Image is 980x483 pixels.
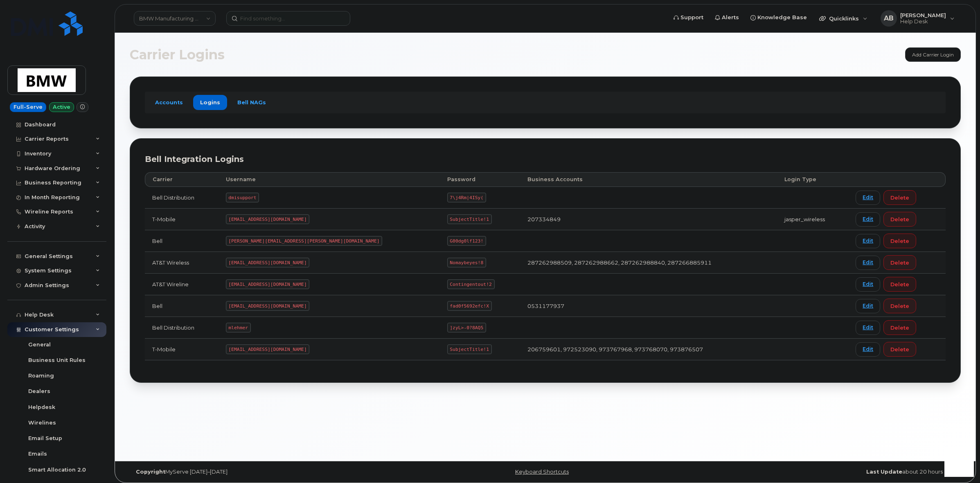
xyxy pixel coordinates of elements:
[226,323,251,332] code: mlehmer
[890,346,909,353] span: Delete
[777,209,848,230] td: jasper_wireless
[226,301,310,311] code: [EMAIL_ADDRESS][DOMAIN_NAME]
[226,258,310,267] code: [EMAIL_ADDRESS][DOMAIN_NAME]
[145,209,219,230] td: T-Mobile
[883,255,916,270] button: Delete
[226,279,310,289] code: [EMAIL_ADDRESS][DOMAIN_NAME]
[447,301,492,311] code: fad0f5692efc!X
[130,469,407,475] div: MyServe [DATE]–[DATE]
[856,234,880,248] a: Edit
[145,153,946,165] div: Bell Integration Logins
[226,214,310,224] code: [EMAIL_ADDRESS][DOMAIN_NAME]
[856,277,880,292] a: Edit
[890,194,909,202] span: Delete
[905,47,961,62] a: Add Carrier Login
[520,209,777,230] td: 207334849
[520,295,777,317] td: 0531177937
[226,193,259,202] code: dmisupport
[447,323,486,332] code: ]zyL>-0?8AQ5
[226,236,383,246] code: [PERSON_NAME][EMAIL_ADDRESS][PERSON_NAME][DOMAIN_NAME]
[520,339,777,360] td: 206759601, 972523090, 973767968, 973768070, 973876507
[145,230,219,252] td: Bell
[890,324,909,332] span: Delete
[856,256,880,270] a: Edit
[856,299,880,313] a: Edit
[856,342,880,357] a: Edit
[226,344,310,354] code: [EMAIL_ADDRESS][DOMAIN_NAME]
[145,172,219,187] th: Carrier
[230,95,273,110] a: Bell NAGs
[883,277,916,292] button: Delete
[145,317,219,339] td: Bell Distribution
[777,172,848,187] th: Login Type
[440,172,520,187] th: Password
[136,469,165,475] strong: Copyright
[130,49,225,61] span: Carrier Logins
[856,191,880,205] a: Edit
[145,187,219,209] td: Bell Distribution
[447,193,486,202] code: 7\j4Rm|4ISy(
[684,469,961,475] div: about 20 hours ago
[890,216,909,223] span: Delete
[856,212,880,227] a: Edit
[447,236,486,246] code: G00dg0lf123!
[145,274,219,295] td: AT&T Wireline
[447,279,495,289] code: Contingentout!2
[856,321,880,335] a: Edit
[883,320,916,335] button: Delete
[520,252,777,274] td: 287262988509, 287262988662, 287262988840, 287266885911
[219,172,440,187] th: Username
[883,212,916,227] button: Delete
[447,344,492,354] code: SubjectTitle!1
[883,299,916,313] button: Delete
[447,258,486,267] code: Nomaybeyes!8
[944,447,974,477] iframe: Messenger Launcher
[515,469,569,475] a: Keyboard Shortcuts
[890,281,909,288] span: Delete
[145,339,219,360] td: T-Mobile
[883,190,916,205] button: Delete
[145,252,219,274] td: AT&T Wireless
[883,342,916,357] button: Delete
[890,259,909,267] span: Delete
[890,237,909,245] span: Delete
[145,295,219,317] td: Bell
[520,172,777,187] th: Business Accounts
[447,214,492,224] code: SubjectTitle!1
[890,302,909,310] span: Delete
[193,95,227,110] a: Logins
[883,234,916,248] button: Delete
[866,469,902,475] strong: Last Update
[148,95,190,110] a: Accounts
